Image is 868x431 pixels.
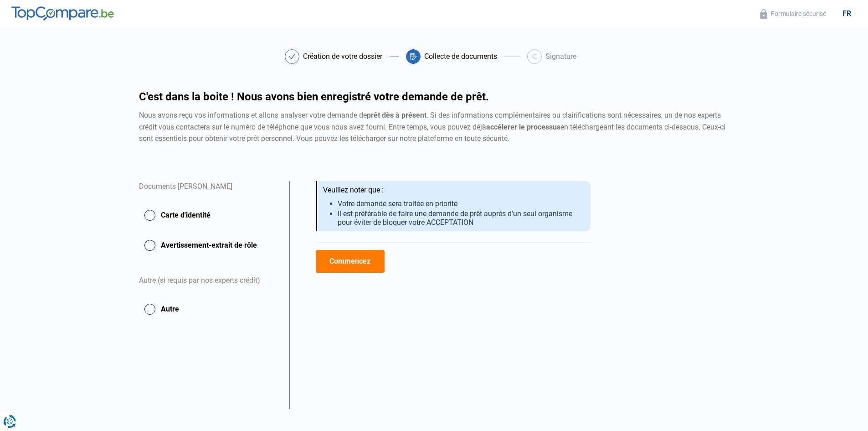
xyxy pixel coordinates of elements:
[139,264,278,298] div: Autre (si requis par nos experts crédit)
[757,9,829,19] button: Formulaire sécurisé
[139,181,278,204] div: Documents [PERSON_NAME]
[837,9,857,18] div: fr
[139,234,278,257] button: Avertissement-extrait de rôle
[139,204,278,227] button: Carte d'identité
[11,6,114,21] img: TopCompare.be
[486,123,560,131] strong: accélerer le processus
[338,209,583,227] li: Il est préférable de faire une demande de prêt auprès d'un seul organisme pour éviter de bloquer ...
[316,250,385,273] button: Commencez
[139,298,278,321] button: Autre
[424,53,497,60] div: Collecte de documents
[139,109,729,145] div: Nous avons reçu vos informations et allons analyser votre demande de . Si des informations complé...
[545,53,576,60] div: Signature
[303,53,382,60] div: Création de votre dossier
[139,91,729,102] h1: C'est dans la boite ! Nous avons bien enregistré votre demande de prêt.
[323,186,583,195] div: Veuillez noter que :
[338,199,583,208] li: Votre demande sera traitée en priorité
[367,111,426,119] strong: prêt dès à présent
